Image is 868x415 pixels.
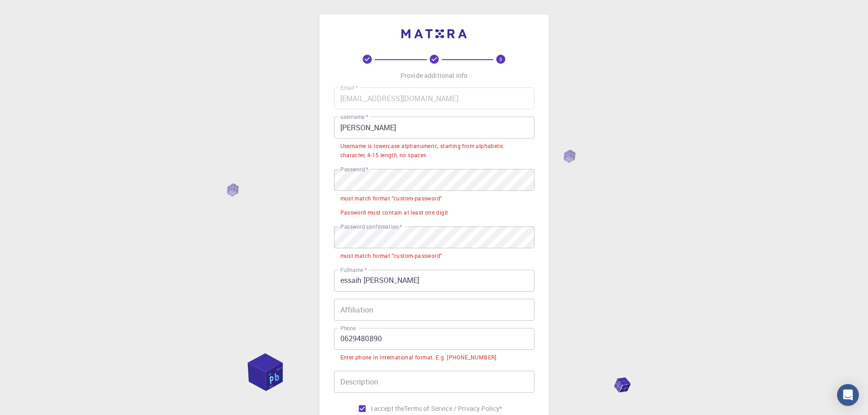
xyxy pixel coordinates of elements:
label: username [340,113,368,121]
div: must match format "custom-password" [340,194,442,203]
label: Password [340,165,368,173]
label: Email [340,84,358,92]
label: Password confirmation [340,223,402,231]
label: Fullname [340,266,367,274]
text: 3 [499,56,502,62]
div: Username is lowercase alphanumeric, starting from alphabetic character, 4-15 length, no spaces [340,142,528,160]
div: Open Intercom Messenger [837,384,859,406]
p: Terms of Service / Privacy Policy * [404,404,502,413]
a: Terms of Service / Privacy Policy* [404,404,502,413]
span: I accept the [371,404,405,413]
label: Phone [340,324,356,332]
p: Provide additional info [401,71,467,80]
div: Enter phone in international format. E.g. [PHONE_NUMBER] [340,353,497,362]
div: Password must contain at least one digit [340,208,448,217]
div: must match format "custom-password" [340,251,442,261]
